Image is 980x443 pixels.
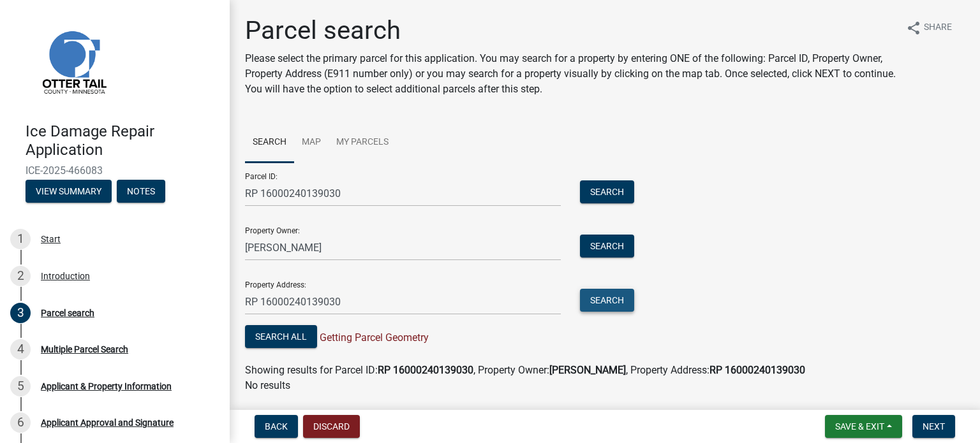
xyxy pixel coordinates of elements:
button: Search [580,235,634,258]
wm-modal-confirm: Notes [117,187,165,197]
button: View Summary [26,180,112,203]
span: Save & Exit [835,421,884,432]
button: Notes [117,180,165,203]
span: Share [924,20,952,36]
p: Please select the primary parcel for this application. You may search for a property by entering ... [245,51,896,97]
i: share [906,20,921,36]
button: shareShare [896,15,962,40]
div: Start [41,235,61,243]
span: ICE-2025-466083 [26,164,204,177]
p: No results [245,378,965,393]
button: Save & Exit [825,415,902,438]
div: Parcel search [41,309,94,317]
strong: RP 16000240139030 [378,364,473,376]
span: Getting Parcel Geometry [317,331,429,344]
a: Map [294,122,329,163]
div: 2 [10,266,31,286]
button: Next [912,415,955,438]
img: Otter Tail County, Minnesota [26,13,121,109]
button: Discard [303,415,360,438]
div: 3 [10,303,31,323]
span: Next [923,421,945,432]
a: Search [245,122,294,163]
button: Search [580,180,634,203]
div: Applicant Approval and Signature [41,418,174,427]
div: 1 [10,229,31,249]
h1: Parcel search [245,15,896,46]
div: 4 [10,339,31,359]
div: Introduction [41,272,90,280]
div: 6 [10,412,31,433]
strong: RP 16000240139030 [709,364,805,376]
span: Back [265,421,288,432]
div: 5 [10,376,31,396]
wm-modal-confirm: Summary [26,187,112,197]
button: Back [255,415,298,438]
h4: Ice Damage Repair Application [26,122,219,159]
button: Search All [245,325,317,348]
div: Showing results for Parcel ID: , Property Owner: , Property Address: [245,363,965,378]
div: Multiple Parcel Search [41,345,128,354]
div: Applicant & Property Information [41,382,172,391]
button: Search [580,289,634,312]
strong: [PERSON_NAME] [549,364,626,376]
a: My Parcels [329,122,396,163]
